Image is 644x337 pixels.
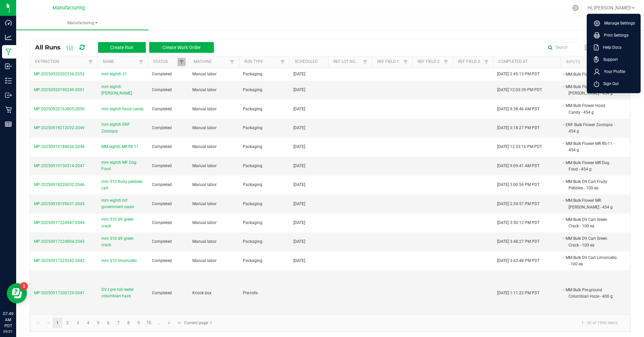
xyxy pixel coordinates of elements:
[34,144,85,149] span: MP-20250919184036-2048
[243,201,262,206] span: Packaging
[293,72,305,76] span: [DATE]
[244,59,278,65] a: Run TypeSortable
[442,58,450,66] a: Filter
[20,282,28,290] iframe: Resource center unread badge
[599,56,618,63] span: Support
[101,235,144,248] span: mm 510 d9 green crack
[34,291,85,295] span: MP-20250917200729-2041
[497,258,540,263] span: [DATE] 3:43:48 PM PDT
[192,125,217,130] span: Manual labor
[243,239,262,244] span: Packaging
[194,59,228,65] a: MachineSortable
[30,314,630,332] kendo-pager: Current page: 1
[152,144,172,149] span: Completed
[192,72,217,76] span: Manual labor
[101,179,144,191] span: mm 510 fruity pebbles cart
[124,318,133,328] a: Page 8
[16,16,149,30] a: Manufacturing
[243,125,262,130] span: Packaging
[418,59,442,65] a: Ref Field 2Sortable
[279,58,287,66] a: Filter
[101,159,144,172] span: mm eighth MF Dog Food
[152,72,172,76] span: Completed
[192,291,212,295] span: Knock box
[165,318,174,328] a: Go to the next page
[594,44,636,51] a: Help Docs
[34,258,85,263] span: MP-20250917223242-2042
[154,318,164,328] a: Page 11
[34,72,85,76] span: MP-20250920202336-2052
[101,197,144,210] span: mm eighth mf government oasis
[34,220,85,225] span: MP-20250917224947-2044
[565,159,618,173] li: MM Bulk Flower MR Dog Food - 454 g
[599,44,621,51] span: Help Docs
[101,121,144,134] span: mm eighth ENF Zootopia
[599,80,619,87] span: Sign Out
[53,318,62,328] a: Page 1
[5,106,12,113] inline-svg: Retail
[295,59,325,65] a: ScheduledSortable
[16,20,149,26] span: Manufacturing
[361,58,369,66] a: Filter
[401,58,410,66] a: Filter
[192,201,217,206] span: Manual labor
[565,178,618,191] li: MM Bulk D9 Cart Fruity Pebbles - 100 ea
[243,144,262,149] span: Packaging
[497,291,540,295] span: [DATE] 1:11:22 PM PDT
[497,144,542,149] span: [DATE] 12:53:16 PM PDT
[101,144,139,150] span: MM eighth MR RS 11
[565,197,618,210] li: MM Bulk Flower MR [PERSON_NAME] - 454 g
[498,59,558,65] a: Completed AtSortable
[497,201,540,206] span: [DATE] 2:34:57 PM PDT
[565,254,618,267] li: MM Bulk D9 Cart Limoncello - 100 ea
[293,107,305,111] span: [DATE]
[103,318,113,328] a: Page 6
[5,34,12,41] inline-svg: Analytics
[5,77,12,84] inline-svg: Inventory
[293,239,305,244] span: [DATE]
[110,45,133,50] span: Create Run
[600,20,635,27] span: Manage Settings
[497,125,540,130] span: [DATE] 3:18:27 PM PDT
[178,58,186,66] a: Filter
[497,87,542,92] span: [DATE] 12:03:39 PM PDT
[458,59,482,65] a: Ref Field 3Sortable
[137,58,145,66] a: Filter
[152,182,172,187] span: Completed
[192,163,217,168] span: Manual labor
[293,87,305,92] span: [DATE]
[216,317,623,329] kendo-pager-info: 1 - 30 of 1996 items
[377,59,401,65] a: Ref Field 1Sortable
[167,320,172,326] span: Go to the next page
[497,72,540,76] span: [DATE] 2:45:13 PM PDT
[34,201,85,206] span: MP-20250918195631-2045
[497,239,540,244] span: [DATE] 3:48:27 PM PDT
[101,287,144,299] span: DVJ pre roll reefer columbian haze
[114,318,123,328] a: Page 7
[588,78,639,90] li: Sign Out
[101,84,144,97] span: mm eighth [PERSON_NAME]
[101,258,137,264] span: mm 510 limoncello
[177,320,182,326] span: Go to the last page
[192,87,217,92] span: Manual labor
[152,239,172,244] span: Completed
[93,318,103,328] a: Page 5
[497,107,540,111] span: [DATE] 9:38:46 AM PDT
[243,291,258,295] span: Pre-rolls
[34,107,85,111] span: MP-20250920163805-2050
[101,71,127,77] span: mm eighth J1
[5,121,12,127] inline-svg: Reports
[192,107,217,111] span: Manual labor
[293,144,305,149] span: [DATE]
[571,5,580,11] div: Manage settings
[152,163,172,168] span: Completed
[497,220,540,225] span: [DATE] 3:50:12 PM PDT
[565,83,618,97] li: MM Bulk Flower [PERSON_NAME] - 454 g
[293,163,305,168] span: [DATE]
[497,182,540,187] span: [DATE] 3:00:59 PM PDT
[192,144,217,149] span: Manual labor
[192,258,217,263] span: Manual labor
[583,42,624,53] button: Export to Excel
[192,220,217,225] span: Manual labor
